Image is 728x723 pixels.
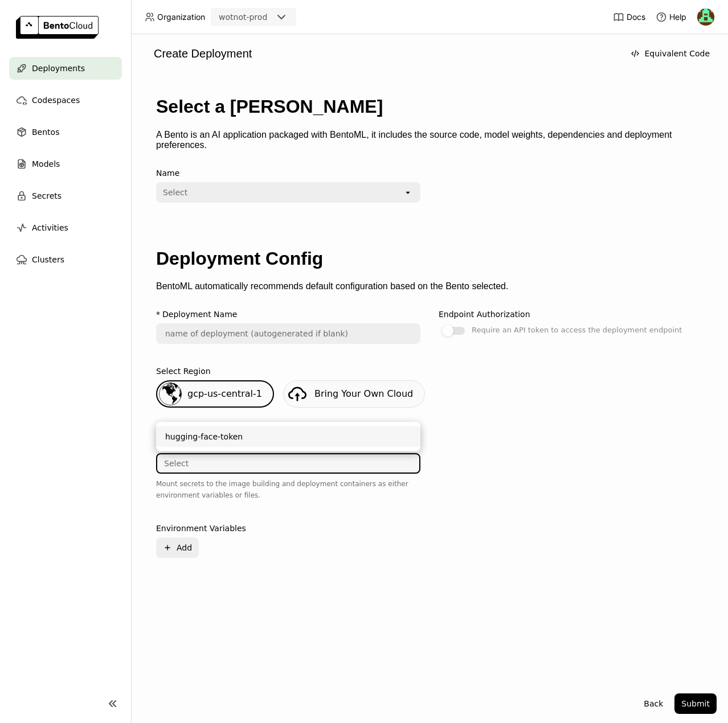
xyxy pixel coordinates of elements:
[32,93,80,107] span: Codespaces
[9,153,122,175] a: Models
[165,431,411,442] div: hugging-face-token
[9,184,122,207] a: Secrets
[156,281,703,291] p: BentoML automatically recommends default configuration based on the Bento selected.
[156,380,274,408] div: gcp-us-central-1
[142,46,619,61] div: Create Deployment
[697,9,714,26] img: Darshit Bhuva
[403,188,412,197] svg: open
[32,125,59,139] span: Bentos
[637,693,670,714] button: Back
[156,248,703,269] h1: Deployment Config
[163,543,172,552] svg: Plus
[674,693,717,714] button: Submit
[669,12,686,22] span: Help
[656,11,686,23] div: Help
[613,11,645,23] a: Docs
[164,458,189,469] div: Select
[219,11,267,23] div: wotnot-prod
[439,310,530,319] div: Endpoint Authorization
[156,478,420,501] div: Mount secrets to the image building and deployment containers as either environment variables or ...
[9,248,122,271] a: Clusters
[156,367,211,376] div: Select Region
[32,189,62,203] span: Secrets
[163,187,187,198] div: Select
[32,61,85,75] span: Deployments
[283,380,425,408] a: Bring Your Own Cloud
[156,524,246,533] div: Environment Variables
[9,89,122,112] a: Codespaces
[32,253,64,266] span: Clusters
[16,16,99,39] img: logo
[32,157,60,171] span: Models
[156,130,703,150] p: A Bento is an AI application packaged with BentoML, it includes the source code, model weights, d...
[314,388,413,399] span: Bring Your Own Cloud
[472,323,682,337] div: Require an API token to access the deployment endpoint
[268,12,269,23] input: Selected wotnot-prod.
[32,221,68,235] span: Activities
[624,43,717,64] button: Equivalent Code
[9,57,122,80] a: Deployments
[627,12,645,22] span: Docs
[156,537,199,558] button: Add
[156,96,703,117] h1: Select a [PERSON_NAME]
[9,121,122,143] a: Bentos
[157,12,205,22] span: Organization
[156,169,420,178] div: Name
[162,310,237,319] div: Deployment Name
[157,324,419,343] input: name of deployment (autogenerated if blank)
[187,388,262,399] span: gcp-us-central-1
[9,216,122,239] a: Activities
[156,422,420,451] ul: Menu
